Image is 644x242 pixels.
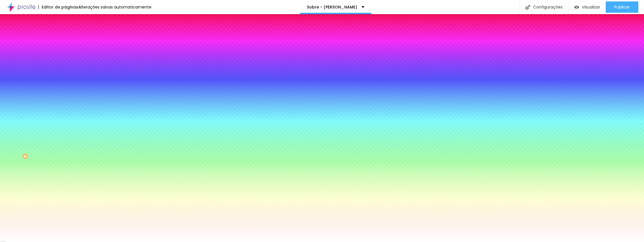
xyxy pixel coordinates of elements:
[525,5,530,10] img: Icone
[569,1,606,13] button: Visualizar
[582,5,600,9] span: Visualizar
[307,5,357,9] p: Sobre - [PERSON_NAME]
[614,5,630,9] span: Publicar
[606,1,638,13] button: Publicar
[78,5,151,9] div: Alterações salvas automaticamente
[574,5,579,10] img: view-1.svg
[38,5,78,9] div: Editor de páginas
